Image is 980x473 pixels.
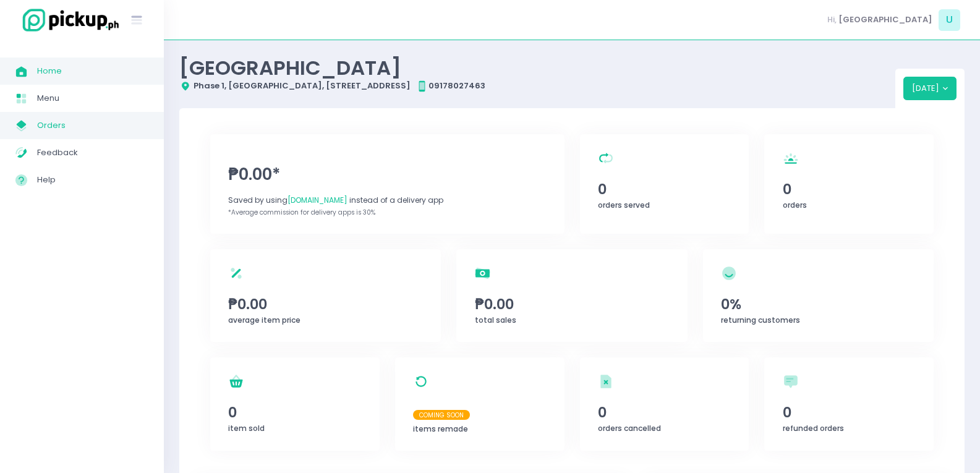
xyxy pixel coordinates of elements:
[228,294,423,315] span: ₱0.00
[228,163,546,187] span: ₱0.00*
[598,402,731,423] span: 0
[475,315,516,325] span: total sales
[179,80,895,92] div: Phase 1, [GEOGRAPHIC_DATA], [STREET_ADDRESS] 09178027463
[783,200,807,210] span: orders
[37,90,148,106] span: Menu
[783,402,916,423] span: 0
[210,249,441,342] a: ₱0.00average item price
[37,145,148,161] span: Feedback
[475,294,670,315] span: ₱0.00
[903,77,957,100] button: [DATE]
[764,357,934,451] a: 0refunded orders
[228,315,300,325] span: average item price
[764,134,934,234] a: 0orders
[580,134,749,234] a: 0orders served
[721,315,800,325] span: returning customers
[413,424,468,434] span: items remade
[598,423,661,433] span: orders cancelled
[210,357,380,451] a: 0item sold
[721,294,916,315] span: 0%
[598,200,650,210] span: orders served
[783,423,844,433] span: refunded orders
[456,249,687,342] a: ₱0.00total sales
[288,195,347,205] span: [DOMAIN_NAME]
[413,410,470,420] span: Coming Soon
[838,14,932,26] span: [GEOGRAPHIC_DATA]
[783,179,916,200] span: 0
[939,9,960,31] span: U
[703,249,934,342] a: 0%returning customers
[598,179,731,200] span: 0
[179,56,895,80] div: [GEOGRAPHIC_DATA]
[37,117,148,134] span: Orders
[228,423,265,433] span: item sold
[37,172,148,188] span: Help
[37,63,148,79] span: Home
[827,14,837,26] span: Hi,
[580,357,749,451] a: 0orders cancelled
[228,195,546,206] div: Saved by using instead of a delivery app
[228,208,375,217] span: *Average commission for delivery apps is 30%
[15,7,121,33] img: logo
[228,402,361,423] span: 0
